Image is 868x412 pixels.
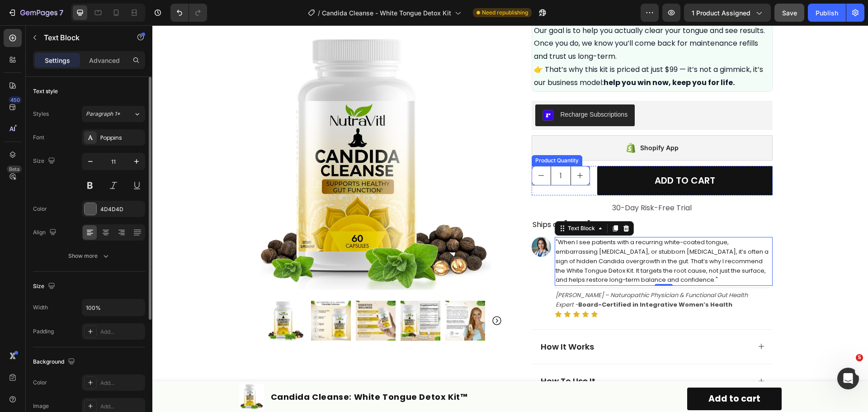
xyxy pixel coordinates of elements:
p: 7 [59,7,63,18]
button: decrement [380,141,398,160]
div: Size [33,280,57,293]
img: Candida Detox & Cleanse supplement benefits with Oregano Leaf, Black Walnut, and Caprylic Acid fo... [159,275,198,315]
div: Add... [100,403,143,411]
div: Recharge Subscriptions [408,85,476,94]
button: Publish [808,4,846,22]
div: Add... [100,379,143,387]
div: Styles [33,110,49,118]
img: Candida Detox & Cleanse supplement Facts with Oregano Leaf, Black Walnut, and Caprylic Acid for g... [248,275,288,315]
button: Save [774,4,804,22]
iframe: Design area [152,25,868,412]
div: 4D4D4D [100,205,143,213]
p: How To Use It [388,350,443,361]
div: Image [33,402,49,410]
span: Save [782,9,797,17]
span: [DATE] [411,194,439,204]
p: How It Works [388,316,442,327]
strong: help you win now, keep you for life. [451,52,582,62]
span: Candida Cleanse - White Tongue Detox Kit [322,8,451,18]
i: [PERSON_NAME] – Naturopathic Physician & Functional Gut Health Expert - [403,265,595,284]
h1: Candida Cleanse: White Tongue Detox Kit™ [118,365,316,379]
button: Paragraph 1* [82,106,145,122]
button: Show more [33,248,145,264]
span: 1 product assigned [692,8,750,18]
div: Show more [68,251,110,260]
iframe: Intercom live chat [837,368,859,389]
div: Text Block [414,199,444,207]
div: Add to cart [556,366,608,381]
span: 5 [856,354,863,361]
p: 👉 That’s why this kit is priced at just $99 — it’s not a gimmick, it’s our business model: [382,38,618,64]
div: Color [33,205,47,213]
div: Undo/Redo [170,4,207,22]
div: Text style [33,87,58,95]
p: Text Block [44,32,121,43]
div: 450 [9,96,22,104]
div: Width [33,303,48,312]
div: Size [33,155,57,167]
div: Align [33,227,58,239]
span: Ships on [380,194,410,204]
button: 7 [4,4,67,22]
div: ADD TO CART [502,149,563,161]
div: Product Quantity [381,131,428,139]
span: Need republishing [482,9,528,17]
p: Settings [45,56,70,65]
div: Beta [7,166,22,173]
div: Background [33,356,77,368]
button: 1 product assigned [684,4,771,22]
div: Publish [816,8,838,18]
div: Add... [100,328,143,336]
span: "When I see patients with a recurring white-coated tongue, embarrassing [MEDICAL_DATA], or stubbo... [403,213,616,259]
strong: Board-Certified in Integrative Women’s Health [426,275,580,284]
div: Padding [33,327,54,336]
div: Font [33,133,44,142]
span: Paragraph 1* [86,110,120,118]
div: Shopify App [488,117,526,128]
div: Color [33,379,47,387]
button: Recharge Subscriptions [383,79,483,101]
img: Candida Cleanse Detox For Women & Men Supplement with Oregano Leaf, Black Walnut, and Caprylic Ac... [87,359,112,384]
button: increment [419,141,437,160]
div: Poppins [100,134,143,142]
input: Auto [82,299,145,316]
button: Add to cart [535,362,629,385]
button: ADD TO CART [445,141,620,170]
input: quantity [398,141,419,160]
button: Carousel Next Arrow [339,290,350,301]
img: Candida Detox & Cleanse supplement For Women with Oregano Leaf, Black Walnut, and Caprylic Acid f... [203,275,243,315]
img: gempages_566424905747268545-b3d72bad-76c2-4924-96a2-3b5c2f707b09.jpg [379,212,399,232]
p: Advanced [89,56,120,65]
p: 30-Day Risk-Free Trial [380,176,619,189]
span: / [318,8,320,18]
